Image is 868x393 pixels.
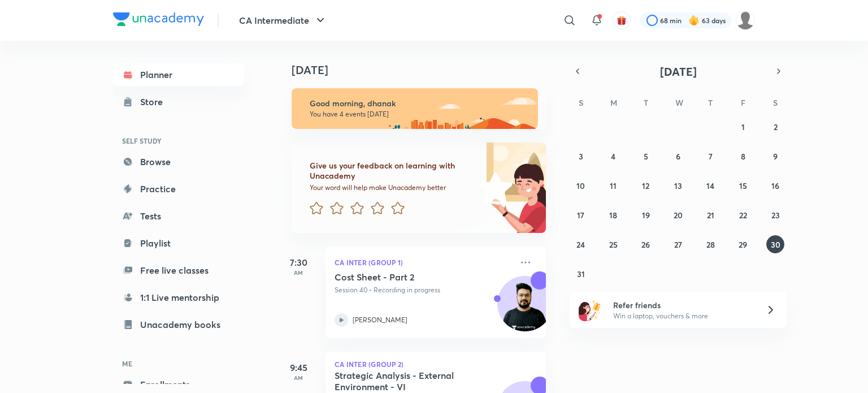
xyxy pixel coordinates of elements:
[644,97,648,108] abbr: Tuesday
[707,210,714,221] abbr: August 21, 2025
[113,354,244,373] h6: ME
[604,147,622,165] button: August 4, 2025
[292,63,557,77] h4: [DATE]
[669,206,687,224] button: August 20, 2025
[676,151,680,162] abbr: August 6, 2025
[613,11,631,29] button: avatar
[292,88,538,129] img: morning
[113,313,244,336] a: Unacademy books
[113,232,244,254] a: Playlist
[734,235,752,253] button: August 29, 2025
[739,239,747,250] abbr: August 29, 2025
[353,315,407,325] p: [PERSON_NAME]
[674,210,683,221] abbr: August 20, 2025
[572,265,590,283] button: August 31, 2025
[576,180,585,191] abbr: August 10, 2025
[232,9,334,32] button: CA Intermediate
[701,147,719,165] button: August 7, 2025
[579,299,601,321] img: referral
[701,206,719,224] button: August 21, 2025
[611,151,615,162] abbr: August 4, 2025
[637,176,655,195] button: August 12, 2025
[766,206,784,224] button: August 23, 2025
[310,161,475,181] h6: Give us your feedback on learning with Unacademy
[766,235,784,253] button: August 30, 2025
[674,239,682,250] abbr: August 27, 2025
[113,63,244,86] a: Planner
[617,15,627,25] img: avatar
[604,176,622,195] button: August 11, 2025
[739,210,747,221] abbr: August 22, 2025
[771,180,779,191] abbr: August 16, 2025
[609,210,617,221] abbr: August 18, 2025
[637,206,655,224] button: August 19, 2025
[741,97,745,108] abbr: Friday
[709,151,713,162] abbr: August 7, 2025
[613,311,752,321] p: Win a laptop, vouchers & more
[310,98,528,109] h6: Good morning, dhanak
[734,206,752,224] button: August 22, 2025
[335,271,475,283] h5: Cost Sheet - Part 2
[113,205,244,227] a: Tests
[113,150,244,173] a: Browse
[660,64,697,79] span: [DATE]
[766,118,784,136] button: August 2, 2025
[310,183,475,192] p: Your word will help make Unacademy better
[113,131,244,150] h6: SELF STUDY
[766,176,784,195] button: August 16, 2025
[642,210,650,221] abbr: August 19, 2025
[734,176,752,195] button: August 15, 2025
[674,180,682,191] abbr: August 13, 2025
[440,142,546,233] img: feedback_image
[113,12,204,29] a: Company Logo
[335,256,512,269] p: CA Inter (Group 1)
[641,239,650,250] abbr: August 26, 2025
[669,147,687,165] button: August 6, 2025
[610,97,617,108] abbr: Monday
[774,122,778,132] abbr: August 2, 2025
[741,151,745,162] abbr: August 8, 2025
[701,176,719,195] button: August 14, 2025
[741,122,745,132] abbr: August 1, 2025
[276,256,321,269] h5: 7:30
[706,180,714,191] abbr: August 14, 2025
[771,239,780,250] abbr: August 30, 2025
[276,361,321,374] h5: 9:45
[113,286,244,309] a: 1:1 Live mentorship
[734,147,752,165] button: August 8, 2025
[706,239,715,250] abbr: August 28, 2025
[577,269,585,279] abbr: August 31, 2025
[734,118,752,136] button: August 1, 2025
[701,235,719,253] button: August 28, 2025
[576,239,585,250] abbr: August 24, 2025
[585,63,771,79] button: [DATE]
[335,285,512,295] p: Session 40 • Recording in progress
[609,239,618,250] abbr: August 25, 2025
[140,95,170,109] div: Store
[708,97,713,108] abbr: Thursday
[669,176,687,195] button: August 13, 2025
[604,206,622,224] button: August 18, 2025
[644,151,648,162] abbr: August 5, 2025
[335,370,475,392] h5: Strategic Analysis - External Environment - VI
[498,282,552,336] img: Avatar
[310,110,528,119] p: You have 4 events [DATE]
[572,176,590,195] button: August 10, 2025
[276,374,321,381] p: AM
[675,97,683,108] abbr: Wednesday
[113,178,244,200] a: Practice
[113,90,244,113] a: Store
[335,361,537,368] p: CA Inter (Group 2)
[773,97,778,108] abbr: Saturday
[572,206,590,224] button: August 17, 2025
[572,147,590,165] button: August 3, 2025
[637,235,655,253] button: August 26, 2025
[113,12,204,26] img: Company Logo
[572,235,590,253] button: August 24, 2025
[736,11,755,30] img: dhanak
[579,97,583,108] abbr: Sunday
[579,151,583,162] abbr: August 3, 2025
[773,151,778,162] abbr: August 9, 2025
[637,147,655,165] button: August 5, 2025
[610,180,617,191] abbr: August 11, 2025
